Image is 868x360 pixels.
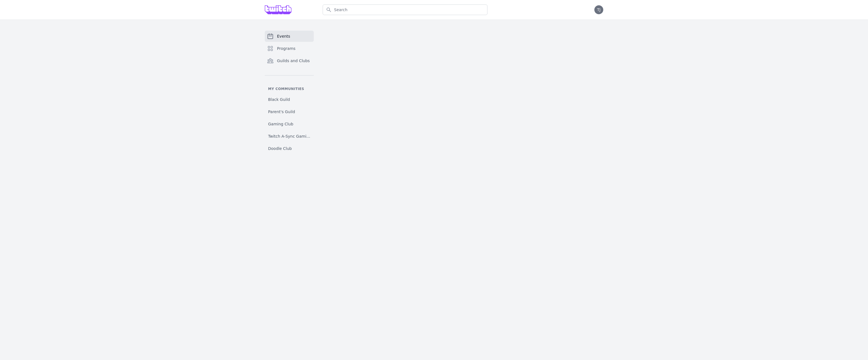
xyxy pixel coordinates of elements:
[265,119,314,129] a: Gaming Club
[265,131,314,141] a: Twitch A-Sync Gaming (TAG) Club
[268,133,310,139] span: Twitch A-Sync Gaming (TAG) Club
[268,97,290,102] span: Black Guild
[265,87,314,91] p: My communities
[323,4,487,15] input: Search
[268,121,293,127] span: Gaming Club
[265,31,314,154] nav: Sidebar
[268,146,292,151] span: Doodle Club
[265,5,291,14] img: Grove
[265,55,314,66] a: Guilds and Clubs
[265,94,314,104] a: Black Guild
[265,43,314,54] a: Programs
[265,143,314,154] a: Doodle Club
[597,8,601,12] span: TJ
[277,33,290,39] span: Events
[265,31,314,42] a: Events
[265,107,314,117] a: Parent's Guild
[277,58,310,64] span: Guilds and Clubs
[277,46,295,51] span: Programs
[594,5,603,14] button: TJ
[268,109,295,115] span: Parent's Guild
